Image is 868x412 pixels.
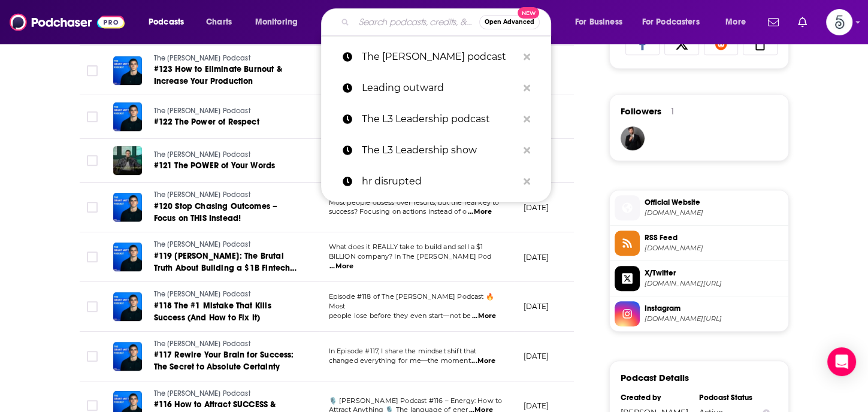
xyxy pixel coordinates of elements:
a: The L3 Leadership show [321,135,551,166]
p: Leading outward [362,72,518,104]
a: The [PERSON_NAME] podcast [321,41,551,72]
a: The [PERSON_NAME] Podcast [154,53,298,64]
span: Charts [206,14,232,31]
h3: Podcast Details [621,372,689,383]
span: people lose before they even start—not be [329,311,471,320]
span: instagram.com/grantmitt [645,314,784,323]
span: The [PERSON_NAME] Podcast [154,107,250,115]
span: Podcasts [149,14,184,31]
span: feeds.megaphone.fm [645,244,784,253]
span: #123 How to Eliminate Burnout & Increase Your Production [154,64,282,86]
span: The [PERSON_NAME] Podcast [154,150,250,159]
span: The [PERSON_NAME] Podcast [154,340,250,348]
span: For Business [575,14,622,31]
span: Toggle select row [87,400,98,411]
a: The L3 Leadership podcast [321,104,551,135]
input: Search podcasts, credits, & more... [354,13,479,32]
button: open menu [247,13,313,32]
span: Followers [621,105,661,117]
span: grantmittpodcast.com [645,208,784,217]
span: #119 [PERSON_NAME]: The Brutal Truth About Building a $1B Fintech Company [154,251,297,285]
span: The [PERSON_NAME] Podcast [154,54,250,62]
span: The [PERSON_NAME] Podcast [154,389,250,398]
span: What does it REALLY take to build and sell a $1 [329,243,483,251]
span: ...More [471,356,495,366]
a: #119 [PERSON_NAME]: The Brutal Truth About Building a $1B Fintech Company [154,250,298,274]
span: Most people obsess over results, but the real key to [329,198,500,207]
span: #121 The POWER of Your Words [154,160,276,171]
span: Monitoring [255,14,298,31]
p: [DATE] [524,351,549,361]
span: BILLION company? In The [PERSON_NAME] Pod [329,252,492,260]
img: Podchaser - Follow, Share and Rate Podcasts [10,11,125,34]
span: The [PERSON_NAME] Podcast [154,240,250,249]
a: The [PERSON_NAME] Podcast [154,150,297,160]
span: More [725,14,746,31]
a: Official Website[DOMAIN_NAME] [615,195,784,220]
span: The [PERSON_NAME] Podcast [154,290,250,298]
div: Open Intercom Messenger [827,347,856,376]
button: open menu [634,13,717,32]
a: #121 The POWER of Your Words [154,160,297,172]
a: Show notifications dropdown [763,12,784,32]
img: JohirMia [621,126,645,150]
span: Open Advanced [485,19,534,25]
span: ...More [468,207,492,217]
button: Show profile menu [826,9,852,35]
a: The [PERSON_NAME] Podcast [154,389,298,399]
button: open menu [717,13,761,32]
span: Toggle select row [87,155,98,166]
a: The [PERSON_NAME] Podcast [154,240,298,250]
span: For Podcasters [642,14,700,31]
button: Open AdvancedNew [479,15,540,29]
p: [DATE] [524,252,549,262]
a: hr disrupted [321,166,551,197]
span: #120 Stop Chasing Outcomes – Focus on THIS Instead! [154,201,278,223]
p: [DATE] [524,202,549,213]
span: changed everything for me—the moment [329,356,471,365]
div: Created by [621,393,691,402]
span: Episode #118 of The [PERSON_NAME] Podcast 🔥 Most [329,292,494,310]
div: Search podcasts, credits, & more... [332,8,562,36]
button: open menu [140,13,199,32]
span: ...More [472,311,496,321]
span: X/Twitter [645,268,784,278]
a: #118 The #1 Mistake That Kills Success (And How to Fix It) [154,300,298,324]
a: RSS Feed[DOMAIN_NAME] [615,231,784,256]
p: hr disrupted [362,166,518,197]
span: Instagram [645,303,784,314]
span: #122 The Power of Respect [154,117,259,127]
p: The grant mitt podcast [362,41,518,72]
a: The [PERSON_NAME] Podcast [154,289,298,300]
span: ...More [329,262,353,271]
img: User Profile [826,9,852,35]
div: 1 [671,106,674,117]
span: 🎙️ [PERSON_NAME] Podcast #116 – Energy: How to [329,396,503,405]
a: Show notifications dropdown [793,12,812,32]
p: [DATE] [524,401,549,411]
span: RSS Feed [645,232,784,243]
button: open menu [567,13,637,32]
a: #117 Rewire Your Brain for Success: The Secret to Absolute Certainty [154,349,298,373]
a: Charts [198,13,239,32]
span: #117 Rewire Your Brain for Success: The Secret to Absolute Certainty [154,350,294,372]
a: The [PERSON_NAME] Podcast [154,339,298,350]
span: twitter.com/hover [645,279,784,288]
a: #120 Stop Chasing Outcomes – Focus on THIS Instead! [154,201,298,225]
span: success? Focusing on actions instead of o [329,207,467,216]
span: Toggle select row [87,252,98,262]
p: The L3 Leadership show [362,135,518,166]
p: The L3 Leadership podcast [362,104,518,135]
span: Toggle select row [87,301,98,312]
span: Toggle select row [87,351,98,362]
span: #118 The #1 Mistake That Kills Success (And How to Fix It) [154,301,271,323]
span: Toggle select row [87,111,98,122]
span: In Episode #117, I share the mindset shift that [329,347,477,355]
div: Podcast Status [699,393,770,402]
a: #123 How to Eliminate Burnout & Increase Your Production [154,63,298,87]
span: New [518,7,539,19]
p: [DATE] [524,301,549,311]
a: The [PERSON_NAME] Podcast [154,106,297,117]
a: Leading outward [321,72,551,104]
